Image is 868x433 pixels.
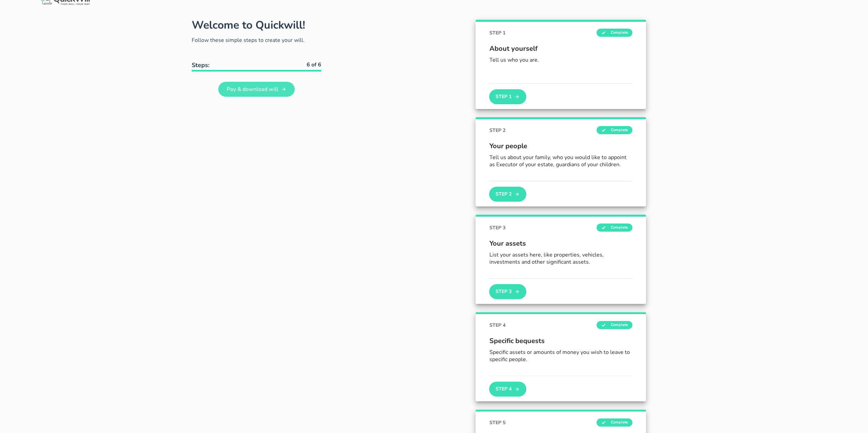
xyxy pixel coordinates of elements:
[489,382,526,397] button: Step 4
[489,251,632,266] p: List your assets here, like properties, vehicles, investments and other significant assets.
[489,89,526,104] button: Step 1
[489,154,632,168] p: Tell us about your family, who you would like to appoint as Executor of your estate, guardians of...
[597,126,632,134] span: Complete
[192,36,321,44] p: Follow these simple steps to create your will.
[192,18,305,32] h1: Welcome to Quickwill!
[597,321,632,329] span: Complete
[489,336,632,346] span: Specific bequests
[489,322,505,329] span: STEP 4
[218,82,295,97] a: Pay & download will
[597,29,632,37] span: Complete
[597,418,632,427] span: Complete
[489,127,505,134] span: STEP 2
[489,57,632,64] p: Tell us who you are.
[307,61,321,68] b: 6 of 6
[489,349,632,363] p: Specific assets or amounts of money you wish to leave to specific people.
[489,238,632,249] span: Your assets
[597,223,632,232] span: Complete
[489,187,526,202] button: Step 2
[489,284,526,299] button: Step 3
[192,61,209,69] b: Steps:
[489,141,632,151] span: Your people
[489,224,505,231] span: STEP 3
[489,419,505,426] span: STEP 5
[489,44,632,54] span: About yourself
[489,29,505,36] span: STEP 1
[226,86,278,93] span: Pay & download will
